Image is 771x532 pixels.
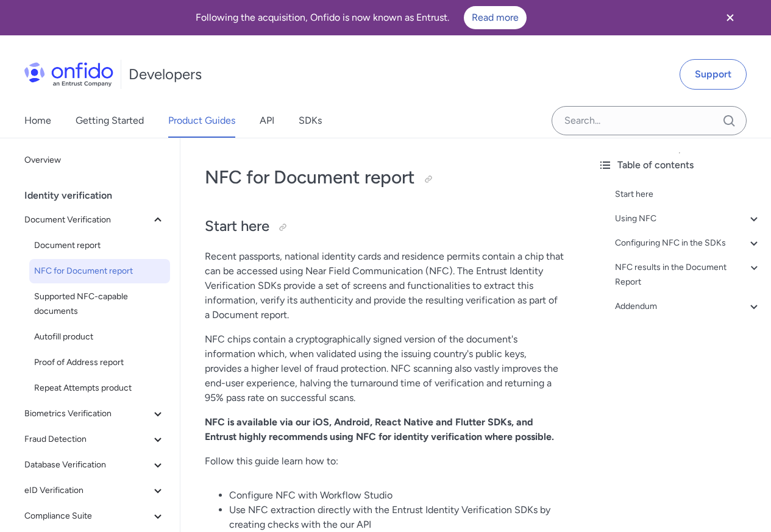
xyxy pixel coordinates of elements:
[24,458,151,472] span: Database Verification
[229,503,564,532] li: Use NFC extraction directly with the Entrust Identity Verification SDKs by creating checks with t...
[29,259,170,283] a: NFC for Document report
[598,158,761,172] div: Table of contents
[24,509,151,523] span: Compliance Suite
[20,453,170,477] button: Database Verification
[205,332,564,405] p: NFC chips contain a cryptographically signed version of the document's information which, when va...
[24,104,51,138] a: Home
[615,187,761,202] a: Start here
[29,285,170,324] a: Supported NFC-capable documents
[76,104,144,138] a: Getting Started
[20,148,170,172] a: Overview
[29,325,170,349] a: Autofill product
[205,454,564,469] p: Follow this guide learn how to:
[29,233,170,258] a: Document report
[34,355,165,370] span: Proof of Address report
[34,264,165,278] span: NFC for Document report
[20,427,170,452] button: Fraud Detection
[615,299,761,314] a: Addendum
[552,106,747,135] input: Onfido search input field
[24,62,113,87] img: Onfido Logo
[260,104,274,138] a: API
[24,432,151,447] span: Fraud Detection
[680,59,747,90] a: Support
[205,416,554,442] strong: NFC is available via our iOS, Android, React Native and Flutter SDKs, and Entrust highly recommen...
[24,183,175,208] div: Identity verification
[615,236,761,250] a: Configuring NFC in the SDKs
[205,249,564,322] p: Recent passports, national identity cards and residence permits contain a chip that can be access...
[615,211,761,226] a: Using NFC
[34,381,165,395] span: Repeat Attempts product
[20,208,170,232] button: Document Verification
[15,6,708,29] div: Following the acquisition, Onfido is now known as Entrust.
[24,153,165,168] span: Overview
[29,376,170,400] a: Repeat Attempts product
[299,104,322,138] a: SDKs
[205,165,564,190] h1: NFC for Document report
[24,406,151,421] span: Biometrics Verification
[229,488,564,503] li: Configure NFC with Workflow Studio
[129,65,202,84] h1: Developers
[20,504,170,528] button: Compliance Suite
[34,238,165,253] span: Document report
[34,289,165,319] span: Supported NFC-capable documents
[29,350,170,375] a: Proof of Address report
[723,10,737,25] svg: Close banner
[24,213,151,227] span: Document Verification
[34,330,165,344] span: Autofill product
[464,6,527,29] a: Read more
[20,478,170,503] button: eID Verification
[168,104,235,138] a: Product Guides
[24,483,151,498] span: eID Verification
[708,2,753,33] button: Close banner
[205,216,564,237] h2: Start here
[20,402,170,426] button: Biometrics Verification
[615,260,761,289] a: NFC results in the Document Report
